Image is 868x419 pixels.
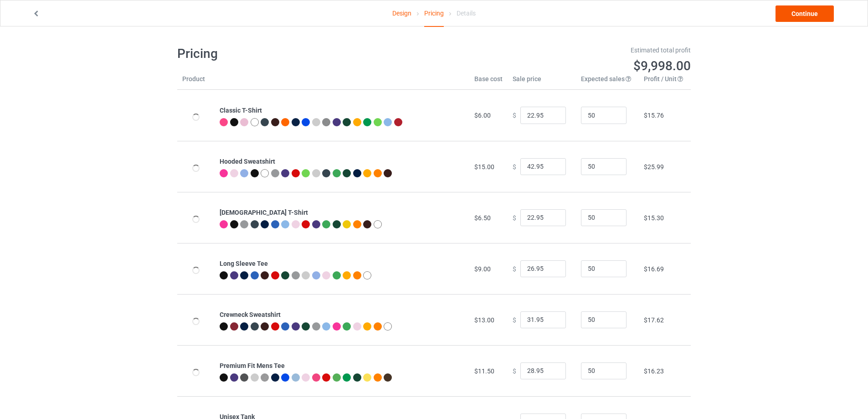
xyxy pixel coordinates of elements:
[474,163,494,171] span: $15.00
[177,46,428,62] h1: Pricing
[644,112,664,119] span: $15.76
[474,316,494,324] span: $13.00
[644,367,664,375] span: $16.23
[469,74,508,90] th: Base cost
[220,158,275,165] b: Hooded Sweatshirt
[441,46,691,55] div: Estimated total profit
[644,163,664,171] span: $25.99
[177,74,215,90] th: Product
[633,58,691,73] span: $9,998.00
[220,362,285,369] b: Premium Fit Mens Tee
[220,311,281,318] b: Crewneck Sweatshirt
[322,118,330,126] img: heather_texture.png
[513,214,516,221] span: $
[220,260,268,267] b: Long Sleeve Tee
[474,367,494,375] span: $11.50
[220,209,308,216] b: [DEMOGRAPHIC_DATA] T-Shirt
[644,265,664,273] span: $16.69
[457,0,476,26] div: Details
[644,214,664,222] span: $15.30
[644,316,664,324] span: $17.62
[474,214,491,222] span: $6.50
[474,265,491,273] span: $9.00
[513,265,516,272] span: $
[261,373,269,382] img: heather_texture.png
[513,163,516,170] span: $
[513,112,516,119] span: $
[639,74,691,90] th: Profit / Unit
[513,316,516,323] span: $
[576,74,639,90] th: Expected sales
[424,0,444,27] div: Pricing
[392,0,411,26] a: Design
[776,5,834,22] a: Continue
[513,367,516,374] span: $
[474,112,491,119] span: $6.00
[220,107,262,114] b: Classic T-Shirt
[508,74,576,90] th: Sale price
